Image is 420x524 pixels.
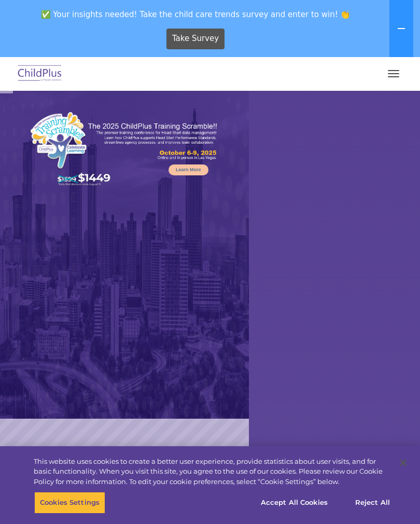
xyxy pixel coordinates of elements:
[34,457,391,487] div: This website uses cookies to create a better user experience, provide statistics about user visit...
[340,492,405,514] button: Reject All
[166,29,225,49] a: Take Survey
[172,30,219,48] span: Take Survey
[255,492,333,514] button: Accept All Cookies
[34,492,105,514] button: Cookies Settings
[16,62,64,86] img: ChildPlus by Procare Solutions
[4,4,387,24] span: ✅ Your insights needed! Take the child care trends survey and enter to win! 👏
[169,164,208,175] a: Learn More
[392,451,415,474] button: Close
